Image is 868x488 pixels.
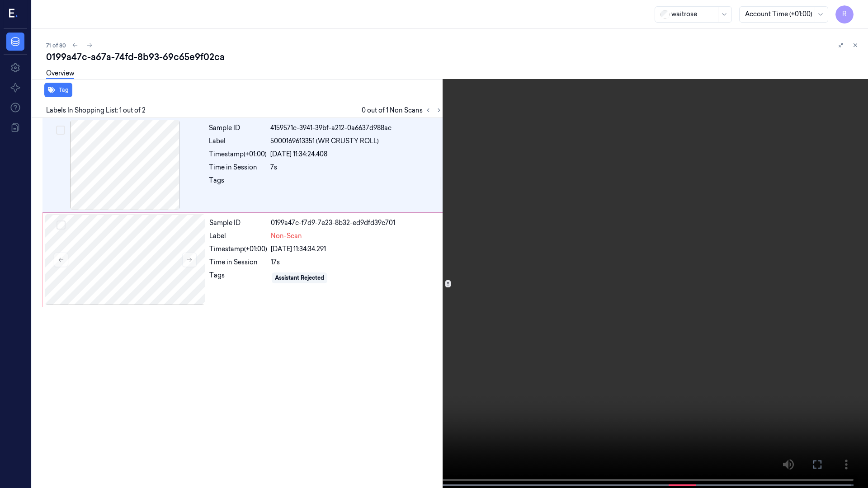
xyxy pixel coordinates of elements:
div: Timestamp (+01:00) [209,244,267,254]
div: Label [209,136,267,146]
div: Time in Session [209,258,267,267]
button: R [835,5,854,23]
div: Assistant Rejected [275,274,324,282]
span: 71 of 80 [46,42,66,49]
div: Tags [209,271,267,285]
span: Non-Scan [271,231,302,241]
span: Labels In Shopping List: 1 out of 2 [46,106,146,115]
div: 7s [270,163,443,172]
div: Tags [209,176,267,190]
a: Overview [46,69,74,79]
div: 0199a47c-f7d9-7e23-8b32-ed9dfd39c701 [271,218,442,228]
div: Label [209,231,267,241]
button: Select row [57,221,66,230]
button: Select row [56,126,65,135]
div: Sample ID [209,123,267,133]
div: 4159571c-3941-39bf-a212-0a6637d988ac [270,123,443,133]
span: 5000169613351 (WR CRUSTY ROLL) [270,136,379,146]
div: 17s [271,258,442,267]
div: [DATE] 11:34:34.291 [271,244,442,254]
div: [DATE] 11:34:24.408 [270,150,443,159]
div: Timestamp (+01:00) [209,150,267,159]
div: Sample ID [209,218,267,228]
span: 0 out of 1 Non Scans [362,105,444,116]
div: 0199a47c-a67a-74fd-8b93-69c65e9f02ca [46,51,861,63]
button: Tag [44,83,72,97]
div: Time in Session [209,163,267,172]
